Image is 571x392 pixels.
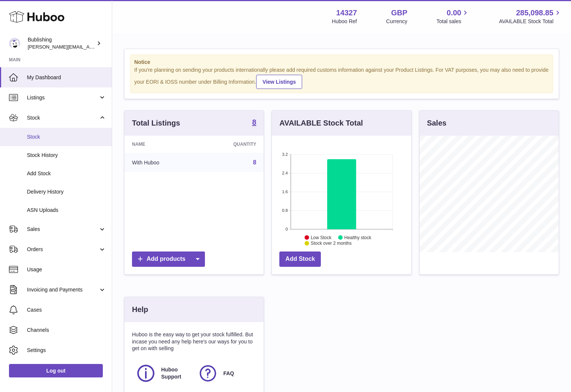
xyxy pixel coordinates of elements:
text: Stock over 2 months [311,241,351,246]
td: With Huboo [125,153,198,172]
a: 8 [253,159,256,166]
a: 8 [252,118,256,127]
span: AVAILABLE Stock Total [499,18,562,25]
a: 0.00 Total sales [436,8,470,25]
a: FAQ [198,363,252,383]
span: Sales [27,226,98,233]
span: Channels [27,327,106,334]
h3: Help [132,305,148,315]
a: View Listings [256,75,302,89]
span: ASN Uploads [27,207,106,214]
div: Huboo Ref [332,18,357,25]
span: Listings [27,94,98,101]
strong: Notice [134,59,549,66]
span: Total sales [436,18,470,25]
img: hamza@bublishing.com [9,38,20,49]
h3: Sales [427,118,446,128]
a: Log out [9,364,103,377]
span: Settings [27,347,106,354]
p: Huboo is the easy way to get your stock fulfilled. But incase you need any help here's our ways f... [132,331,256,352]
div: If you're planning on sending your products internationally please add required customs informati... [134,67,549,89]
a: Huboo Support [136,363,190,383]
text: 1.6 [282,189,288,194]
div: Bublishing [28,36,95,50]
text: Low Stock [311,235,332,240]
span: My Dashboard [27,74,106,81]
span: Huboo Support [161,366,190,380]
span: Stock History [27,152,106,159]
span: FAQ [223,370,234,377]
text: 3.2 [282,152,288,157]
h3: AVAILABLE Stock Total [279,118,363,128]
strong: GBP [391,8,407,18]
span: 0.00 [447,8,461,18]
span: 285,098.85 [516,8,553,18]
span: Cases [27,306,106,314]
span: Invoicing and Payments [27,286,98,293]
strong: 8 [252,118,256,126]
text: 0.8 [282,208,288,213]
text: Healthy stock [344,235,372,240]
text: 0 [286,227,288,231]
span: Add Stock [27,170,106,177]
h3: Total Listings [132,118,180,128]
a: 285,098.85 AVAILABLE Stock Total [499,8,562,25]
th: Name [125,136,198,153]
span: [PERSON_NAME][EMAIL_ADDRESS][DOMAIN_NAME] [28,44,150,50]
strong: 14327 [336,8,357,18]
span: Stock [27,114,98,121]
th: Quantity [198,136,264,153]
span: Stock [27,133,106,141]
div: Currency [386,18,408,25]
span: Delivery History [27,188,106,195]
a: Add products [132,251,205,267]
text: 2.4 [282,171,288,175]
span: Usage [27,266,106,273]
span: Orders [27,246,98,253]
a: Add Stock [279,251,321,267]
